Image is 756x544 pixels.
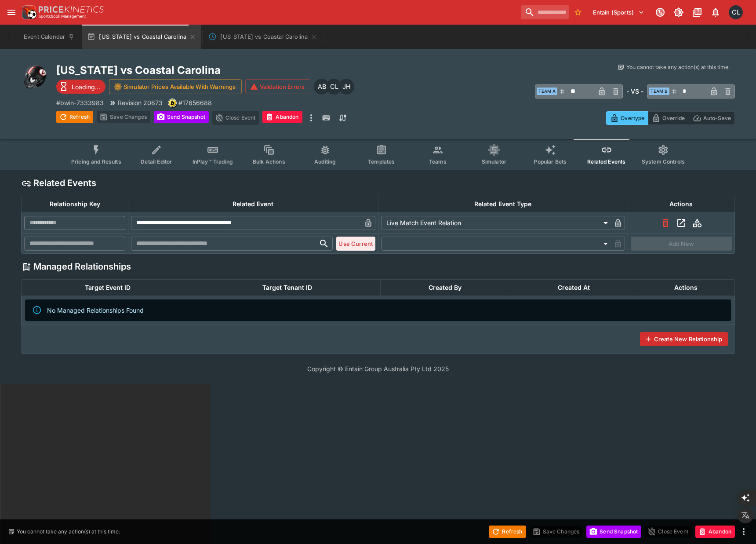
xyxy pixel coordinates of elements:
span: Bulk Actions [253,158,285,165]
th: Actions [637,279,735,296]
div: Live Match Event Relation [381,216,611,230]
button: Refresh [56,111,93,123]
h6: - VS - [626,87,643,96]
input: search [521,5,569,19]
span: Detail Editor [141,158,172,165]
button: Abandon [695,526,735,538]
p: Overtype [621,113,644,123]
p: Copy To Clipboard [178,98,212,107]
div: bwin [168,99,177,107]
button: open drawer [4,4,19,20]
div: Jiahao Hao [338,79,354,95]
th: Target Event ID [22,279,194,296]
div: Start From [606,111,735,125]
th: Created By [380,279,510,296]
button: Chad Liu [726,3,745,22]
button: Auto-Save [689,111,735,125]
img: PriceKinetics [39,6,104,13]
button: Connected to PK [652,4,668,20]
span: Simulator [482,158,506,165]
span: System Controls [642,158,685,165]
span: Templates [368,158,395,165]
button: Send Snapshot [586,526,641,538]
img: Sportsbook Management [39,15,86,18]
span: Mark an event as closed and abandoned. [262,112,302,121]
div: Event type filters [64,139,692,170]
th: Related Event [128,196,378,212]
th: Related Event Type [378,196,628,212]
span: View related event bwin-7629683 [673,219,689,226]
button: [US_STATE] vs Coastal Carolina [82,25,201,49]
div: Chad Liu [326,79,342,95]
h2: Copy To Clipboard [56,63,396,77]
p: Loading... [72,82,100,91]
p: Auto-Save [703,113,731,123]
button: more [306,111,316,125]
button: Notifications [708,4,723,20]
button: Use Current [336,237,375,251]
button: Send Snapshot [154,111,209,123]
button: Virginia vs Coastal Carolina [203,25,323,49]
h4: Managed Relationships [33,261,131,272]
th: Created At [510,279,637,296]
span: Team B [649,88,669,95]
button: more [738,526,749,537]
img: american_football.png [21,63,49,91]
th: Relationship Key [22,196,128,212]
p: Revision 20873 [118,98,163,107]
div: No Managed Relationships Found [47,302,144,318]
button: Override [648,111,689,125]
button: Refresh [489,526,526,538]
h4: Related Events [33,177,96,189]
div: Chad Liu [729,5,743,19]
button: Simulator Prices Available With Warnings [109,79,242,94]
button: Create New Relationship [640,332,728,346]
span: Mark an event as closed and abandoned. [695,526,735,535]
button: Overtype [606,111,648,125]
p: You cannot take any action(s) at this time. [17,528,120,536]
img: PriceKinetics Logo [19,4,37,21]
span: Popular Bets [534,158,567,165]
button: Toggle light/dark mode [671,4,687,20]
button: No Bookmarks [571,5,585,19]
div: Alex Bothe [314,79,330,95]
button: Event Calendar [18,25,80,49]
span: Related Events [587,158,625,165]
th: Target Tenant ID [194,279,380,296]
span: Team A [537,88,557,95]
span: Auditing [314,158,336,165]
button: Validation Errors [245,79,311,94]
span: Teams [429,158,447,165]
p: You cannot take any action(s) at this time. [626,63,730,71]
p: Override [662,113,685,123]
button: Abandon [262,111,302,123]
th: Actions [628,196,734,212]
button: Documentation [689,4,705,20]
p: Copy To Clipboard [56,98,104,107]
button: Select Tenant [588,5,650,19]
img: bwin.png [168,99,176,107]
span: Pricing and Results [71,158,121,165]
span: InPlay™ Trading [193,158,233,165]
